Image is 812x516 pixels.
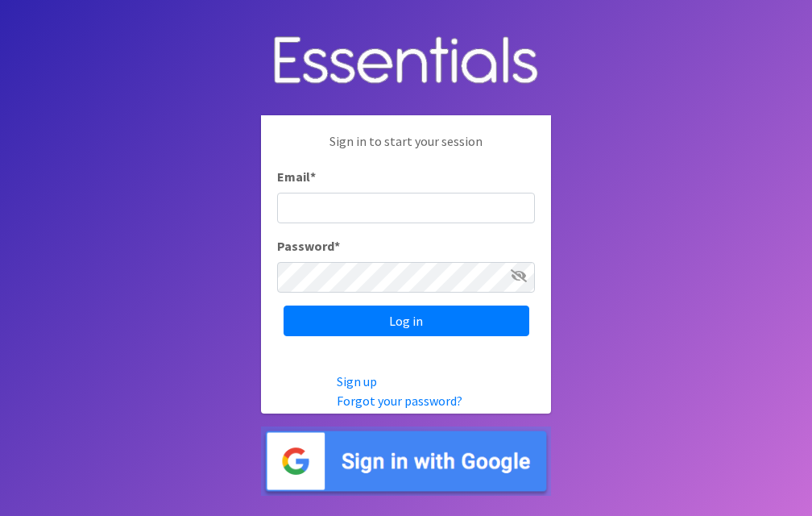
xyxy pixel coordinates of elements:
abbr: required [334,238,340,254]
label: Password [277,236,340,256]
abbr: required [310,169,316,185]
a: Forgot your password? [337,393,462,409]
label: Email [277,167,316,186]
img: Human Essentials [261,20,551,103]
a: Sign up [337,373,377,389]
input: Log in [284,306,529,336]
p: Sign in to start your session [277,131,535,167]
img: Sign in with Google [261,427,551,497]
